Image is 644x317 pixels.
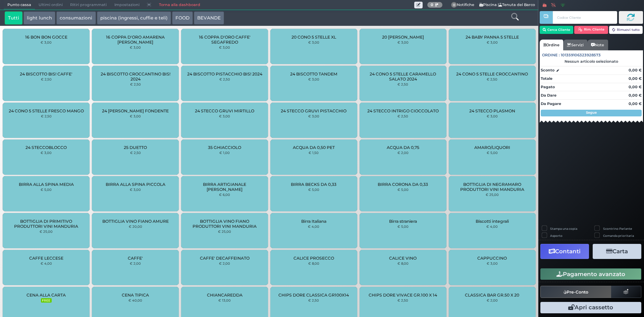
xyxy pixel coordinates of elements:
[365,71,441,82] span: 24 CONO 5 STELLE CARAMELLO SALATO 2024
[20,71,72,76] span: 24 BISCOTTO BIS! CAFFE'
[369,293,437,298] span: CHIPS DORE VIVACE GR.100 X 14
[308,77,319,81] small: € 3,00
[218,229,231,233] small: € 25,00
[454,182,530,192] span: BOTTIGLIA DI NEGRAMARO PRODUTTORI VINI MANDURIA
[586,110,597,115] strong: Segue
[130,82,141,86] small: € 2,50
[397,298,408,302] small: € 2,50
[561,52,601,58] span: 101359106323928573
[465,293,519,298] span: CLASSICA BAR GR.50 X 20
[574,26,608,34] button: Rim. Cliente
[155,0,204,10] a: Torna alla dashboard
[541,67,554,73] strong: Sconto
[8,219,84,229] span: BOTTIGLIA DI PRIMITIVO PRODUTTORI VINI MANDURIA
[195,108,254,113] span: 24 STECCO GRUVI MIRTILLO
[387,145,419,150] span: ACQUA DA 0,75
[5,11,22,25] button: Tutti
[9,108,84,113] span: 24 CONO 5 STELLE FRESCO MANGO
[541,76,552,81] strong: Totale
[40,229,53,233] small: € 25,00
[281,108,346,113] span: 24 STECCO GRUVI PISTACCHIO
[128,298,142,302] small: € 40,00
[629,85,642,89] strong: 0,00 €
[540,244,589,259] button: Contanti
[541,85,555,89] strong: Pagato
[451,2,457,8] span: 0
[19,182,74,187] span: BIRRA ALLA SPINA MEDIA
[397,151,409,155] small: € 2,00
[466,35,519,40] span: 24 BABY PANNA 5 STELLE
[56,11,96,25] button: consumazioni
[308,224,319,228] small: € 4,00
[130,114,141,118] small: € 3,00
[308,40,319,44] small: € 3,00
[35,0,66,10] span: Ultimi ordini
[469,108,515,113] span: 24 STECCO PLASMON
[219,193,230,197] small: € 6,00
[128,256,143,261] span: CAFFE'
[218,298,231,302] small: € 13,00
[207,293,243,298] span: CHIANCAREDDA
[293,256,334,261] span: CALICE PROSECCO
[389,219,417,224] span: Birra straniera
[389,256,417,261] span: CALICE VINO
[122,293,149,298] span: CENA TIPICA
[29,256,63,261] span: CAFFE LECCESE
[124,145,147,150] span: 25 DUETTO
[309,151,319,155] small: € 1,50
[41,261,52,265] small: € 4,00
[291,35,336,40] span: 20 CONO 5 STELLE XL
[111,0,143,10] span: Impostazioni
[541,93,556,98] strong: Da Dare
[200,256,250,261] span: CAFFE' DECAFFEINATO
[102,219,169,224] span: BOTTIGLIA VINO FIANO AMURE
[187,219,262,229] span: BOTTIGLIA VINO FIANO PRODUTTORI VINI MANDURIA
[587,40,608,50] a: Note
[553,11,617,24] input: Codice Cliente
[41,188,52,192] small: € 5,00
[397,40,409,44] small: € 3,00
[629,101,642,106] strong: 0,00 €
[540,26,574,34] button: Cerca Cliente
[487,40,498,44] small: € 3,00
[476,219,509,224] span: Biscotti integrali
[41,114,52,118] small: € 2,50
[474,145,510,150] span: AMARO/LIQUORI
[486,193,499,197] small: € 25,00
[219,45,230,49] small: € 3,00
[456,71,528,76] span: 24 CONO 5 STELLE CROCCANTINO
[25,35,67,40] span: 16 BON BON GOCCE
[301,219,326,224] span: Birra Italiana
[4,0,35,10] span: Punto cassa
[603,233,634,238] label: Comanda prioritaria
[609,26,643,34] button: Rimuovi tutto
[219,261,230,265] small: € 2,00
[397,114,408,118] small: € 2,50
[540,59,643,64] div: Nessun articolo selezionato
[563,40,587,50] a: Servizi
[187,35,262,45] span: 16 COPPA D'ORO CAFFE' SEGAFREDO
[130,261,141,265] small: € 2,00
[629,68,642,72] strong: 0,00 €
[603,226,632,231] label: Scontrino Parlante
[382,35,424,40] span: 20 [PERSON_NAME]
[219,114,230,118] small: € 3,00
[219,151,230,155] small: € 1,00
[367,108,439,113] span: 24 STECCO INTRIGO CIOCCOLATO
[26,293,66,298] span: CENA ALLA CARTA
[540,40,563,50] a: Ordine
[130,45,141,49] small: € 3,00
[129,224,142,228] small: € 20,00
[487,77,497,81] small: € 2,50
[25,145,67,150] span: 24 STECCOBLOCCO
[293,145,335,150] span: ACQUA DA 0,50 PET
[41,298,52,303] small: FREE
[540,302,641,313] button: Apri cassetto
[23,11,55,25] button: light lunch
[378,182,428,187] span: BIRRA CORONA DA 0,33
[308,261,319,265] small: € 8,00
[550,233,562,238] label: Asporto
[41,40,52,44] small: € 3,00
[291,182,336,187] span: BIRRA BECKS DA 0,33
[629,93,642,98] strong: 0,00 €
